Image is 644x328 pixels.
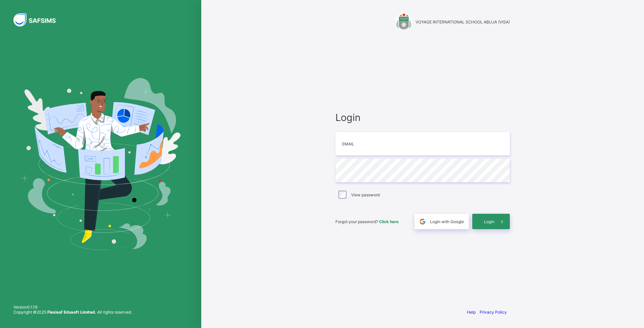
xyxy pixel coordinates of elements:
img: SAFSIMS Logo [13,13,64,26]
strong: Flexisaf Edusoft Limited. [47,310,96,315]
span: Login [335,112,510,123]
a: Privacy Policy [480,310,507,315]
img: Hero Image [21,78,180,250]
a: Help [467,310,476,315]
a: Click here [379,219,398,224]
span: Login [484,219,494,224]
span: VOYAGE INTERNATIONAL SCHOOL ABUJA (VISA) [416,19,510,24]
span: Version 0.1.19 [13,305,132,310]
span: Login with Google [430,219,464,224]
span: Copyright © 2025 All rights reserved. [13,310,132,315]
span: Forgot your password? [335,219,398,224]
img: google.396cfc9801f0270233282035f929180a.svg [419,218,426,225]
label: View password [351,192,380,197]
